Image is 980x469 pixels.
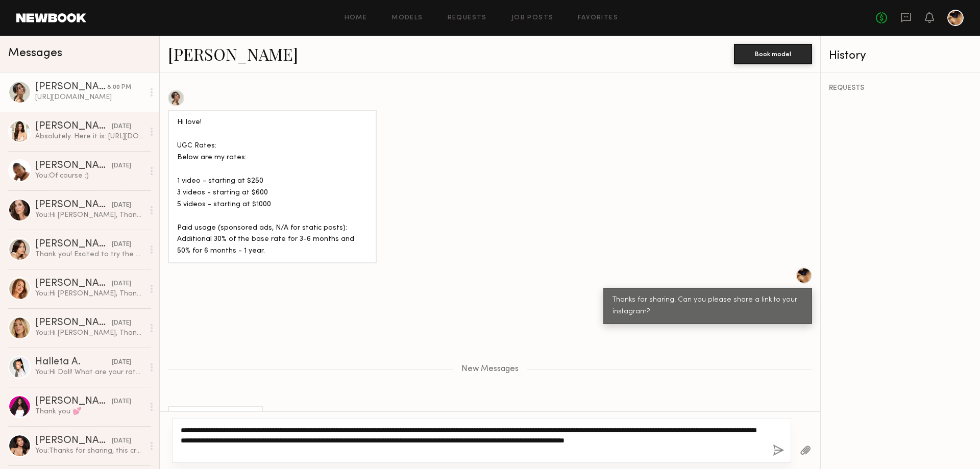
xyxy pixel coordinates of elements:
[35,328,144,338] div: You: Hi [PERSON_NAME], Thanks for getting back to me. My budget is $150/reel plus complimentary p...
[734,44,812,64] button: Book model
[578,15,618,21] a: Favorites
[35,250,144,259] div: Thank you! Excited to try the product and create :)
[35,200,112,210] div: [PERSON_NAME]
[734,49,812,58] a: Book model
[511,15,554,21] a: Job Posts
[35,436,112,446] div: [PERSON_NAME]
[35,407,144,416] div: Thank you 💕
[112,318,131,328] div: [DATE]
[35,171,144,181] div: You: Of course :)
[35,446,144,456] div: You: Thanks for sharing, this creator is great. $800 is a bit more than we budgeted, so pls allow...
[112,436,131,446] div: [DATE]
[35,121,112,132] div: [PERSON_NAME]
[461,365,519,374] span: New Messages
[35,132,144,141] div: Absolutely. Here it is: [URL][DOMAIN_NAME]
[448,15,487,21] a: Requests
[8,47,62,59] span: Messages
[35,210,144,220] div: You: Hi [PERSON_NAME], Thanks for getting back to me. My budget is $150/reel plus complimentary p...
[107,83,131,92] div: 8:00 PM
[112,358,131,367] div: [DATE]
[112,397,131,407] div: [DATE]
[112,240,131,250] div: [DATE]
[112,201,131,210] div: [DATE]
[35,397,112,407] div: [PERSON_NAME]
[35,82,107,92] div: [PERSON_NAME]
[35,289,144,299] div: You: Hi [PERSON_NAME], Thanks for getting back to me. My budget is $150/reel plus complimentary p...
[35,161,112,171] div: [PERSON_NAME]
[35,357,112,367] div: Halleta A.
[35,279,112,289] div: [PERSON_NAME]
[112,161,131,171] div: [DATE]
[829,85,972,92] div: REQUESTS
[35,239,112,250] div: [PERSON_NAME]
[35,92,144,102] div: [URL][DOMAIN_NAME]
[35,318,112,328] div: [PERSON_NAME]
[345,15,367,21] a: Home
[168,43,298,65] a: [PERSON_NAME]
[177,117,367,257] div: Hi love! UGC Rates: Below are my rates: 1 video - starting at $250 3 videos - starting at $600 5 ...
[612,294,803,318] div: Thanks for sharing. Can you please share a link to your instagram?
[112,279,131,289] div: [DATE]
[829,50,972,62] div: History
[112,122,131,132] div: [DATE]
[35,367,144,377] div: You: Hi Doll! What are your rates for UGC reels?
[391,15,423,21] a: Models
